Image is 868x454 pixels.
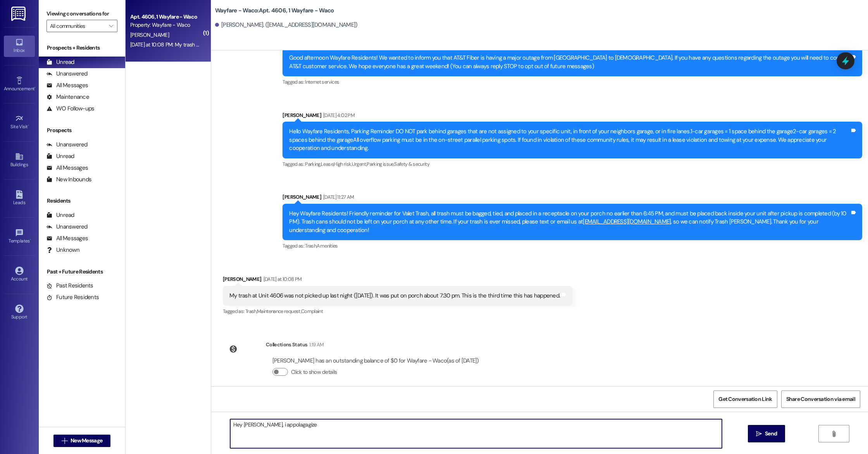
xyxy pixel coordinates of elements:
[282,193,862,204] div: [PERSON_NAME]
[39,126,125,134] div: Prospects
[321,193,354,201] div: [DATE] 11:27 AM
[321,111,355,119] div: [DATE] 4:02 PM
[4,188,35,209] a: Leads
[46,105,94,113] div: WO Follow-ups
[4,302,35,323] a: Support
[305,79,339,85] span: Internet services
[317,242,338,249] span: Amenities
[245,308,257,315] span: Trash ,
[289,210,850,234] div: Hey Wayfare Residents! Friendly reminder for Valet Trash, all trash must be bagged, tied, and pla...
[28,123,29,128] span: •
[291,368,337,376] label: Click to show details
[215,21,358,29] div: [PERSON_NAME]. ([EMAIL_ADDRESS][DOMAIN_NAME])
[765,430,777,438] span: Send
[257,308,301,315] span: Maintenance request ,
[50,20,105,32] input: All communities
[46,70,88,78] div: Unanswered
[334,161,352,167] span: High risk ,
[39,197,125,205] div: Residents
[4,112,35,133] a: Site Visit •
[130,21,202,29] div: Property: Wayfare - Waco
[46,246,79,254] div: Unknown
[282,111,862,122] div: [PERSON_NAME]
[46,58,74,66] div: Unread
[215,7,334,15] b: Wayfare - Waco: Apt. 4606, 1 Wayfare - Waco
[289,54,850,71] div: Good afternoon Wayfare Residents! We wanted to inform you that AT&T Fiber is having a major outag...
[223,306,572,317] div: Tagged as:
[223,275,572,286] div: [PERSON_NAME]
[11,7,27,21] img: ResiDesk Logo
[46,282,93,290] div: Past Residents
[583,218,671,225] a: [EMAIL_ADDRESS][DOMAIN_NAME]
[831,431,837,437] i: 
[46,164,88,172] div: All Messages
[46,152,74,160] div: Unread
[266,340,307,349] div: Collections Status
[282,240,862,251] div: Tagged as:
[46,8,117,20] label: Viewing conversations for
[305,161,321,167] span: Parking ,
[4,226,35,247] a: Templates •
[282,158,862,170] div: Tagged as:
[4,264,35,285] a: Account
[130,13,202,21] div: Apt. 4606, 1 Wayfare - Waco
[46,211,74,219] div: Unread
[4,150,35,171] a: Buildings
[53,435,111,447] button: New Message
[713,390,777,408] button: Get Conversation Link
[71,437,102,445] span: New Message
[786,395,855,403] span: Share Conversation via email
[130,41,480,48] div: [DATE] at 10:08 PM: My trash at Unit 4606 was not picked up last night ([DATE]). It was put on po...
[46,175,91,184] div: New Inbounds
[321,161,334,167] span: Lease ,
[307,340,324,349] div: 1:19 AM
[282,76,862,88] div: Tagged as:
[46,141,88,149] div: Unanswered
[46,93,89,101] div: Maintenance
[46,81,88,89] div: All Messages
[34,85,36,90] span: •
[109,23,113,29] i: 
[30,237,31,242] span: •
[46,293,99,301] div: Future Residents
[367,161,394,167] span: Parking issue ,
[718,395,772,403] span: Get Conversation Link
[230,419,722,448] textarea: Hey [PERSON_NAME], i appolagagize
[272,357,479,365] div: [PERSON_NAME] has an outstanding balance of $0 for Wayfare - Waco (as of [DATE])
[62,438,67,444] i: 
[781,390,860,408] button: Share Conversation via email
[394,161,429,167] span: Safety & security
[305,242,317,249] span: Trash ,
[352,161,367,167] span: Urgent ,
[130,31,169,38] span: [PERSON_NAME]
[756,431,762,437] i: 
[46,234,88,242] div: All Messages
[39,268,125,276] div: Past + Future Residents
[301,308,323,315] span: Complaint
[748,425,785,442] button: Send
[229,292,560,300] div: My trash at Unit 4606 was not picked up last night ([DATE]). It was put on porch about 7:30 pm. T...
[262,275,302,283] div: [DATE] at 10:08 PM
[4,36,35,57] a: Inbox
[39,44,125,52] div: Prospects + Residents
[289,127,850,152] div: Hello Wayfare Residents, Parking Reminder DO NOT park behind garages that are not assigned to you...
[46,223,88,231] div: Unanswered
